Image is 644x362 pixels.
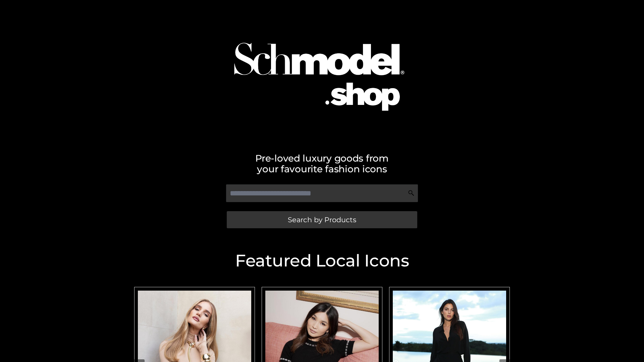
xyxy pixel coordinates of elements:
a: Search by Products [227,211,417,228]
span: Search by Products [288,216,356,223]
h2: Pre-loved luxury goods from your favourite fashion icons [131,153,513,174]
img: Search Icon [408,190,415,196]
h2: Featured Local Icons​ [131,252,513,269]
